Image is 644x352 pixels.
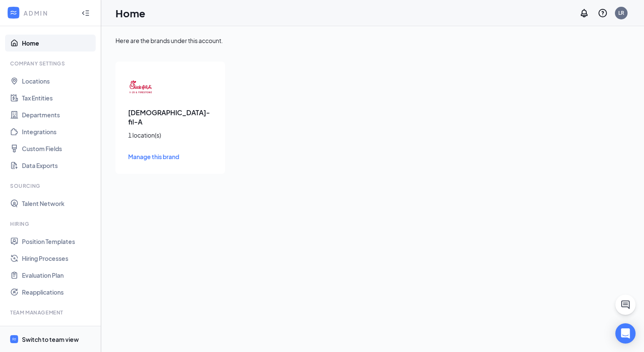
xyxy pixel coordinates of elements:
[22,284,94,301] a: Reapplications
[22,267,94,284] a: Evaluation Plan
[22,35,94,51] a: Home
[115,6,145,20] h1: Home
[128,108,212,127] h3: [DEMOGRAPHIC_DATA]-fil-A
[22,250,94,267] a: Hiring Processes
[22,73,94,89] a: Locations
[22,89,94,106] a: Tax Entities
[22,157,94,174] a: Data Exports
[615,295,636,315] button: ChatActive
[81,9,90,17] svg: Collapse
[22,106,94,123] a: Departments
[10,182,92,190] div: Sourcing
[615,323,636,344] div: Open Intercom Messenger
[22,140,94,157] a: Custom Fields
[128,131,212,139] div: 1 location(s)
[115,36,630,45] div: Here are the brands under this account.
[579,8,589,18] svg: Notifications
[22,195,94,212] a: Talent Network
[10,60,92,67] div: Company Settings
[620,300,631,310] svg: ChatActive
[10,220,92,227] div: Hiring
[598,8,608,18] svg: QuestionInfo
[22,233,94,250] a: Position Templates
[128,153,179,160] span: Manage this brand
[10,309,92,316] div: Team Management
[9,8,18,17] svg: WorkstreamLogo
[128,74,153,100] img: Chick-fil-A logo
[22,335,79,344] div: Switch to team view
[22,123,94,140] a: Integrations
[11,336,17,342] svg: WorkstreamLogo
[618,9,624,16] div: LR
[128,152,212,161] a: Manage this brand
[24,9,74,17] div: ADMIN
